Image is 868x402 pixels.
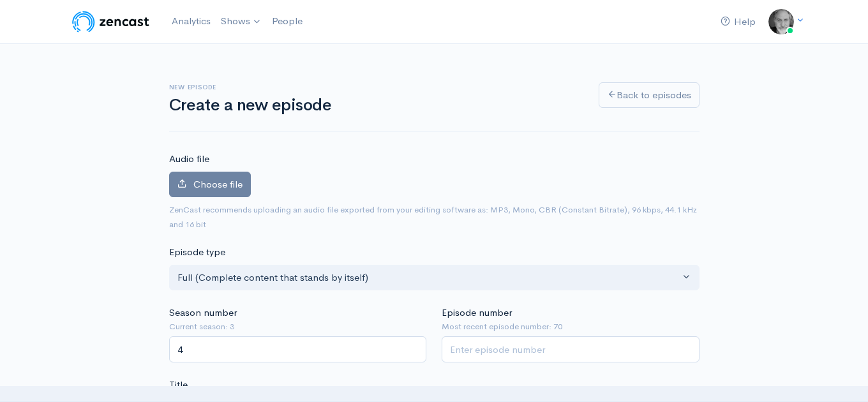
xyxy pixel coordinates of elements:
[216,8,267,36] a: Shows
[715,8,761,36] a: Help
[169,306,237,320] label: Season number
[267,8,308,35] a: People
[169,204,697,230] small: ZenCast recommends uploading an audio file exported from your editing software as: MP3, Mono, CBR...
[169,336,427,362] input: Enter season number for this episode
[169,96,583,115] h1: Create a new episode
[169,378,188,392] label: Title
[169,152,209,167] label: Audio file
[169,320,427,333] small: Current season: 3
[169,265,700,291] button: Full (Complete content that stands by itself)
[442,320,700,333] small: Most recent episode number: 70
[167,8,216,35] a: Analytics
[442,336,700,362] input: Enter episode number
[169,84,583,91] h6: New episode
[193,178,243,190] span: Choose file
[169,245,225,260] label: Episode type
[599,82,700,108] a: Back to episodes
[177,271,680,285] div: Full (Complete content that stands by itself)
[442,306,512,320] label: Episode number
[768,9,794,34] img: ...
[70,9,151,34] img: ZenCast Logo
